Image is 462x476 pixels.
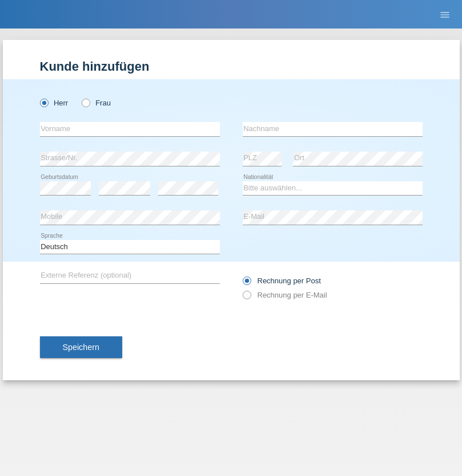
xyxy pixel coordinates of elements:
[40,59,423,74] h1: Kunde hinzufügen
[82,99,111,107] label: Frau
[40,99,47,106] input: Herr
[243,291,327,299] label: Rechnung per E-Mail
[439,9,451,21] i: menu
[82,99,89,106] input: Frau
[40,336,122,358] button: Speichern
[243,276,321,285] label: Rechnung per Post
[63,343,99,352] span: Speichern
[243,276,250,291] input: Rechnung per Post
[40,99,69,107] label: Herr
[243,291,250,305] input: Rechnung per E-Mail
[433,11,456,18] a: menu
